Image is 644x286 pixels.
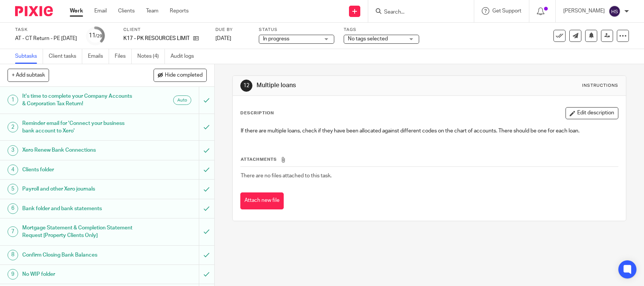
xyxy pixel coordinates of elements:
label: Client [123,27,206,33]
div: 9 [8,269,18,280]
span: Get Support [492,8,521,14]
div: 7 [8,226,18,237]
button: Attach new file [240,192,284,209]
div: 4 [8,165,18,175]
h1: It's time to complete your Company Accounts & Corporation Tax Return! [22,91,135,110]
a: Work [70,7,83,15]
div: 12 [240,80,252,92]
div: 2 [8,122,18,132]
span: No tags selected [348,36,388,42]
label: Status [259,27,334,33]
span: Attachments [241,157,277,161]
div: 11 [89,31,102,40]
button: Edit description [566,107,618,119]
span: In progress [263,36,289,42]
input: Search [383,9,451,16]
p: K17 - PK RESOURCES LIMITED [123,35,189,42]
span: Hide completed [165,72,203,78]
a: Reports [170,7,189,15]
button: + Add subtask [8,69,49,81]
div: 1 [8,95,18,105]
div: 5 [8,184,18,194]
p: [PERSON_NAME] [563,7,605,15]
div: 3 [8,145,18,156]
a: Team [146,7,158,15]
h1: Confirm Closing Bank Balances [22,249,135,261]
h1: Mortgage Statement & Completion Statement Request [Property Clients Only] [22,222,135,241]
a: Emails [88,49,109,64]
span: There are no files attached to this task. [241,173,332,178]
div: AT - CT Return - PE [DATE] [15,35,77,42]
span: [DATE] [215,36,231,41]
small: /29 [95,34,102,38]
h1: Bank folder and bank statements [22,203,135,214]
a: Audit logs [171,49,200,64]
h1: Clients folder [22,164,135,175]
a: Files [115,49,132,64]
a: Notes (4) [137,49,165,64]
a: Email [94,7,107,15]
h1: Reminder email for 'Connect your business bank account to Xero' [22,118,135,137]
h1: Multiple loans [257,81,446,89]
img: Pixie [15,6,53,16]
button: Hide completed [154,69,207,81]
label: Tags [344,27,419,33]
div: 6 [8,203,18,214]
h1: No WIP folder [22,269,135,280]
h1: Xero Renew Bank Connections [22,145,135,156]
a: Client tasks [49,49,82,64]
a: Subtasks [15,49,43,64]
p: Description [240,110,274,116]
a: Clients [118,7,135,15]
h1: Payroll and other Xero journals [22,183,135,195]
div: Auto [173,95,191,105]
label: Task [15,27,77,33]
div: AT - CT Return - PE 30-04-2025 [15,35,77,42]
label: Due by [215,27,249,33]
div: Instructions [582,83,618,89]
p: If there are multiple loans, check if they have been allocated against different codes on the cha... [241,127,618,135]
img: svg%3E [609,5,621,17]
div: 8 [8,250,18,260]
